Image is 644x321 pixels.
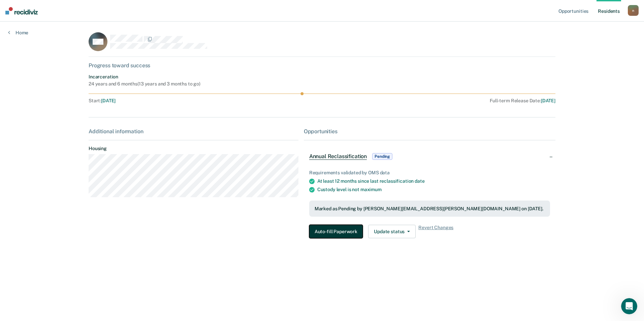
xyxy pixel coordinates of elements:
div: Start : [89,98,301,104]
div: Marked as Pending by [PERSON_NAME][EMAIL_ADDRESS][PERSON_NAME][DOMAIN_NAME] on [DATE]. [315,206,545,212]
div: Full-term Release Date : [304,98,555,104]
iframe: Intercom live chat [621,298,637,314]
div: Additional information [89,128,298,135]
button: Auto-fill Paperwork [309,225,363,238]
div: Send us a message [14,119,112,126]
div: Opportunities [304,128,555,135]
span: Revert Changes [418,225,453,238]
div: Send us a message [7,113,128,132]
span: [DATE] [101,98,116,103]
div: Requirements validated by OMS data [309,170,550,176]
span: Messages [90,227,113,231]
img: Profile image for Rajan [66,11,79,24]
span: Home [26,227,41,231]
img: logo [13,13,51,24]
a: Home [8,30,28,36]
button: Messages [67,210,135,237]
span: Annual Reclassification [309,153,367,160]
div: Incarceration [89,74,200,80]
div: Annual ReclassificationPending [304,146,555,167]
button: Update status [368,225,416,238]
div: Close [116,11,128,23]
div: At least 12 months since last reclassification [317,178,550,184]
span: date [415,178,424,184]
img: Profile image for Kim [79,11,92,24]
div: 24 years and 6 months ( 13 years and 3 months to go ) [89,81,200,87]
div: Custody level is not [317,187,550,192]
div: Profile image for Krysty [92,11,105,24]
div: Progress toward success [89,62,555,69]
span: Pending [372,153,392,160]
p: How can we help? [13,94,121,105]
span: [DATE] [541,98,555,103]
span: maximum [360,187,382,192]
a: Navigate to form link [309,225,365,238]
p: Hi [PERSON_NAME][EMAIL_ADDRESS][PERSON_NAME][DOMAIN_NAME] 👋 [13,48,121,94]
button: n [628,5,639,16]
dt: Housing [89,146,298,151]
img: Recidiviz [5,7,38,14]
